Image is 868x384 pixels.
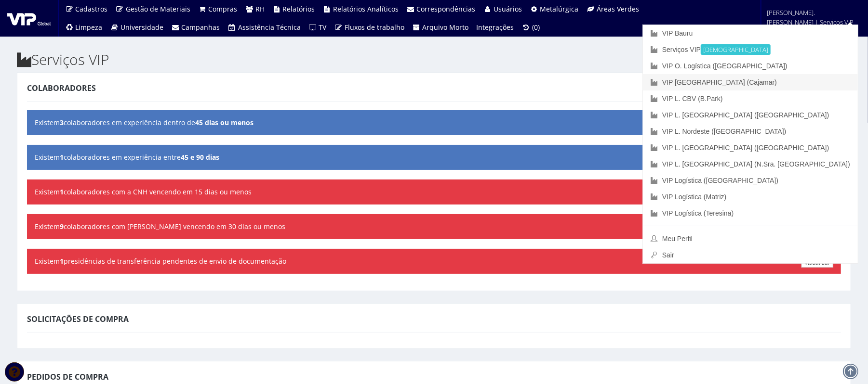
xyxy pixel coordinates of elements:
font: Áreas Verdes [597,4,639,13]
font: Sair [662,251,674,259]
font: Serviços VIP [31,50,109,69]
font: Gestão de Materiais [126,4,190,13]
font: Solicitações de Compra [27,314,129,324]
font: (0) [532,23,540,32]
font: Colaboradores [27,83,96,93]
font: Relatórios [283,4,315,13]
font: [DEMOGRAPHIC_DATA] [703,45,768,54]
font: VIP Logística (Matriz) [662,193,727,201]
font: Metalúrgica [540,4,579,13]
font: RH [255,4,265,13]
font: Integrações [477,23,514,32]
font: 45 dias ou menos [195,118,254,127]
font: VIP L. [GEOGRAPHIC_DATA] ([GEOGRAPHIC_DATA]) [662,111,829,119]
font: Serviços VIP [662,46,701,53]
font: Limpeza [76,23,103,32]
a: Assistência Técnica [224,18,305,37]
font: 45 e 90 dias [181,153,219,162]
font: colaboradores em experiência entre [64,153,181,162]
a: VIP L. [GEOGRAPHIC_DATA] (N.Sra. [GEOGRAPHIC_DATA]) [643,156,858,172]
font: VIP L. [GEOGRAPHIC_DATA] ([GEOGRAPHIC_DATA]) [662,144,829,152]
font: VIP L. CBV (B.Park) [662,95,723,102]
a: VIP L. [GEOGRAPHIC_DATA] ([GEOGRAPHIC_DATA]) [643,107,858,123]
font: VIP L. Nordeste ([GEOGRAPHIC_DATA]) [662,128,787,135]
font: Pedidos de Compra [27,371,108,382]
img: logotipo [7,11,51,26]
a: Meu Perfil [643,230,858,247]
a: Sair [643,247,858,263]
font: Existem [35,256,60,266]
font: VIP [GEOGRAPHIC_DATA] (Cajamar) [662,78,777,86]
a: (0) [518,18,544,37]
font: Cadastros [76,4,108,13]
a: Arquivo Morto [408,18,473,37]
a: VIP O. Logística ([GEOGRAPHIC_DATA]) [643,58,858,74]
font: Fluxos de trabalho [345,23,404,32]
a: Fluxos de trabalho [331,18,409,37]
font: colaboradores em experiência dentro de [64,118,195,127]
a: VIP Bauru [643,25,858,41]
font: Visualizar [804,258,830,267]
font: Universidade [120,23,163,32]
a: Limpeza [61,18,107,37]
a: Integrações [473,18,518,37]
font: VIP Bauru [662,29,693,37]
font: Existem [35,118,60,127]
font: VIP O. Logística ([GEOGRAPHIC_DATA]) [662,62,788,70]
font: VIP Logística (Teresina) [662,209,734,217]
font: VIP Logística ([GEOGRAPHIC_DATA]) [662,177,778,184]
font: [PERSON_NAME].[PERSON_NAME] | Serviços VIP [767,8,854,26]
font: Campanhas [182,23,220,32]
a: Serviços VIP[DEMOGRAPHIC_DATA] [643,41,858,58]
a: Universidade [107,18,168,37]
font: Existem [35,153,60,162]
font: presidências de transferência pendentes de envio de documentação [64,256,286,266]
font: Meu Perfil [662,235,693,243]
a: TV [305,18,331,37]
font: Relatórios Analíticos [333,4,399,13]
font: Arquivo Morto [423,23,469,32]
font: Usuários [494,4,522,13]
a: VIP Logística ([GEOGRAPHIC_DATA]) [643,172,858,189]
font: Correspondências [417,4,476,13]
font: 3 [60,118,64,127]
font: Existem [35,222,60,231]
font: TV [319,23,327,32]
a: VIP [GEOGRAPHIC_DATA] (Cajamar) [643,74,858,90]
font: VIP L. [GEOGRAPHIC_DATA] (N.Sra. [GEOGRAPHIC_DATA]) [662,160,850,168]
a: VIP L. [GEOGRAPHIC_DATA] ([GEOGRAPHIC_DATA]) [643,140,858,156]
font: 1 [60,256,64,266]
font: Existem [35,187,60,196]
font: colaboradores com a CNH vencendo em 15 dias ou menos [64,187,252,196]
font: 1 [60,187,64,196]
font: 1 [60,153,64,162]
font: Compras [209,4,238,13]
font: 9 [60,222,64,231]
font: Assistência Técnica [238,23,301,32]
a: VIP Logística (Teresina) [643,205,858,221]
a: VIP Logística (Matriz) [643,189,858,205]
a: Campanhas [167,18,224,37]
font: colaboradores com [PERSON_NAME] vencendo em 30 dias ou menos [64,222,285,231]
a: VIP L. CBV (B.Park) [643,90,858,107]
a: VIP L. Nordeste ([GEOGRAPHIC_DATA]) [643,123,858,140]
